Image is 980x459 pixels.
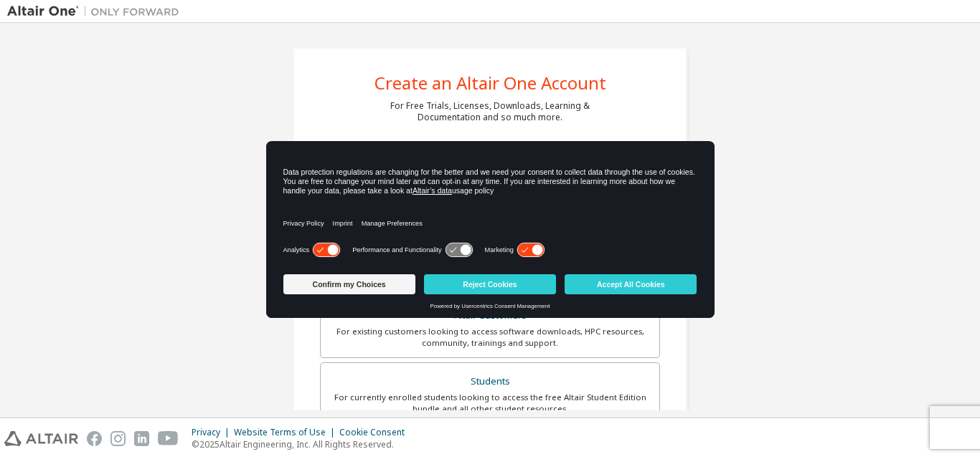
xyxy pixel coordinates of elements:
div: Create an Altair One Account [374,74,606,92]
img: linkedin.svg [134,431,149,446]
img: Altair One [7,4,187,19]
img: facebook.svg [87,431,102,446]
img: youtube.svg [158,431,179,446]
div: Cookie Consent [339,427,413,438]
div: Students [329,372,651,392]
img: altair_logo.svg [4,431,78,446]
img: instagram.svg [110,431,126,446]
div: Website Terms of Use [234,427,339,438]
div: Privacy [192,427,234,438]
p: © 2025 Altair Engineering, Inc. All Rights Reserved. [192,438,413,450]
div: For Free Trials, Licenses, Downloads, Learning & Documentation and so much more. [390,100,590,123]
div: For existing customers looking to access software downloads, HPC resources, community, trainings ... [329,326,651,349]
div: For currently enrolled students looking to access the free Altair Student Edition bundle and all ... [329,392,651,415]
